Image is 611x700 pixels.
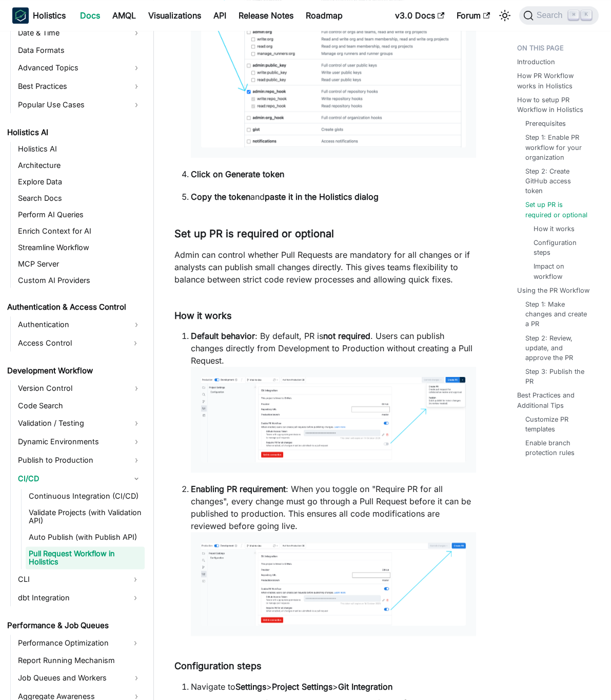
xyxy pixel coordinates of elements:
strong: not required [323,331,370,341]
b: Holistics [33,9,66,22]
a: Performance & Job Queues [4,618,145,633]
a: Holistics AI [4,125,145,140]
strong: Project Settings [272,682,332,692]
a: CI/CD [15,470,145,487]
button: Expand sidebar category 'dbt Integration' [126,590,145,606]
button: Search (Command+K) [519,6,599,25]
button: Expand sidebar category 'CLI' [126,571,145,588]
a: Enable branch protection rules [525,438,590,458]
a: Validation / Testing [15,415,145,431]
a: Custom AI Providers [15,273,145,288]
h4: How it works [174,310,476,322]
a: Authentication [15,316,145,333]
a: Publish to Production [15,452,145,468]
a: Explore Data [15,175,145,189]
a: Prerequisites [525,119,566,128]
a: Impact on workflow [534,261,586,281]
a: Code Search [15,399,145,413]
a: Forum [450,7,496,24]
a: Enrich Context for AI [15,224,145,238]
strong: Click on Generate token [191,169,284,179]
a: Access Control [15,335,126,351]
a: Job Queues and Workers [15,670,145,686]
button: Expand sidebar category 'Performance Optimization' [126,635,145,651]
a: Architecture [15,158,145,173]
a: How it works [534,224,575,234]
a: Step 2: Create GitHub access token [525,166,590,196]
h4: Configuration steps [174,660,476,672]
a: Search Docs [15,191,145,205]
a: Auto Publish (with Publish API) [26,530,145,544]
img: Enable PR requirement toggle off [201,377,466,462]
a: Dynamic Environments [15,433,145,450]
a: Authentication & Access Control [4,300,145,314]
a: Validate Projects (with Validation API) [26,505,145,528]
a: Popular Use Cases [15,97,145,113]
a: Holistics AI [15,142,145,156]
a: v3.0 Docs [389,7,450,24]
strong: Default behavior [191,331,255,341]
a: Release Notes [232,7,300,24]
kbd: K [581,10,592,20]
kbd: ⌘ [568,10,579,20]
a: Report Running Mechanism [15,653,145,668]
button: Switch between dark and light mode (currently light mode) [497,7,513,24]
a: Continuous Integration (CI/CD) [26,489,145,503]
a: Data Formats [15,43,145,58]
a: Advanced Topics [15,60,145,76]
a: Streamline Workflow [15,240,145,255]
a: AMQL [106,7,142,24]
h3: Set up PR is required or optional [174,228,476,240]
p: Admin can control whether Pull Requests are mandatory for all changes or if analysts can publish ... [174,249,476,286]
a: Configuration steps [534,238,586,257]
a: Step 2: Review, update, and approve the PR [525,333,590,363]
img: Enable PR requirement toggle on [201,542,466,626]
a: Pull Request Workflow in Holistics [26,546,145,569]
a: Customize PR templates [525,414,590,434]
a: Step 1: Enable PR workflow for your organization [525,133,590,162]
a: How PR Workflow works in Holistics [517,71,595,90]
a: Introduction [517,57,555,67]
a: Development Workflow [4,364,145,378]
a: Set up PR is required or optional [525,200,590,219]
button: Expand sidebar category 'Access Control' [126,335,145,351]
a: Visualizations [142,7,207,24]
p: : By default, PR is . Users can publish changes directly from Development to Production without c... [191,330,476,472]
a: Perform AI Queries [15,207,145,222]
li: Navigate to > > [191,680,476,693]
strong: paste it in the Holistics dialog [265,192,379,202]
strong: Copy the token [191,192,250,202]
a: Version Control [15,380,145,396]
img: Holistics [12,7,29,24]
a: Performance Optimization [15,635,126,651]
a: Roadmap [300,7,349,24]
a: HolisticsHolistics [12,7,66,24]
a: How to setup PR Workflow in Holistics [517,95,595,115]
a: Best Practices [15,78,145,94]
a: Best Practices and Additional Tips [517,390,595,410]
span: Search [534,11,569,20]
p: : When you toggle on "Require PR for all changes", every change must go through a Pull Request be... [191,483,476,636]
strong: Git Integration [338,682,392,692]
a: Date & Time [15,25,145,41]
a: Docs [74,7,106,24]
a: dbt Integration [15,590,126,606]
strong: Settings [235,682,266,692]
a: MCP Server [15,257,145,271]
a: Step 3: Publish the PR [525,367,590,386]
a: Using the PR Workflow [517,286,589,295]
strong: Enabling PR requirement [191,484,286,494]
a: CLI [15,571,126,588]
p: and [191,191,476,203]
a: Step 1: Make changes and create a PR [525,299,590,329]
a: API [207,7,232,24]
